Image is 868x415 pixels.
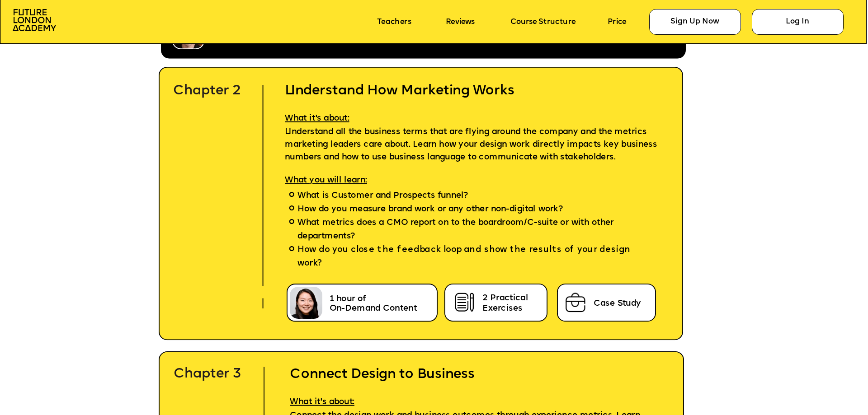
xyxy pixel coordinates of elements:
h2: Understand How Marketing Works [272,65,682,99]
a: Course Structure [510,18,576,26]
span: Chapter 2 [173,84,241,98]
a: Price [608,18,626,26]
a: Reviews [446,18,475,26]
img: image-75ee59ac-5515-4aba-aadc-0d7dfe35305c.png [563,290,588,315]
span: What is Customer and Prospects funnel? [297,189,468,202]
h2: Connect Design to Business [273,349,666,383]
span: What it's about: [290,398,354,406]
span: What you will learn: [285,176,367,184]
span: How do you measure brand work or any other non-digital work? [297,202,563,216]
span: Case Study [594,300,641,308]
span: Chapter 3 [174,367,241,381]
img: image-cb722855-f231-420d-ba86-ef8a9b8709e7.png [452,290,477,315]
span: 1 hour of On-Demand Content [330,295,417,312]
span: Understand all the business terms that are flying around the company and the metrics marketing le... [285,128,660,161]
p: Included in the chapter: [272,270,682,305]
img: image-aac980e9-41de-4c2d-a048-f29dd30a0068.png [13,9,56,31]
span: 2 Practical Exercises [482,294,531,312]
span: How do you close the feedback loop and show the results of your design work? [297,246,633,267]
span: What it's about: [285,114,349,122]
a: Teachers [377,18,411,26]
span: What metrics does a CMO report on to the boardroom/C-suite or with other departments? [297,216,656,243]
